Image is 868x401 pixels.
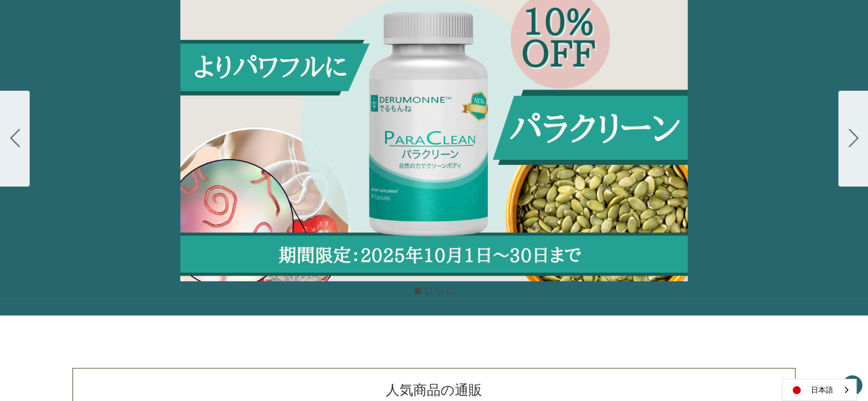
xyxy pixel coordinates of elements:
button: Go to slide 3 [436,287,443,294]
p: 人気商品の通販 [386,380,482,400]
button: Go to slide 2 [838,91,868,187]
button: Go to slide 4 [447,287,454,294]
button: Go to slide 1 [414,287,421,294]
a: 日本語 [782,379,856,400]
button: Go to slide 2 [425,287,432,294]
div: Language [782,379,857,401]
aside: Language selected: 日本語 [782,379,857,401]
